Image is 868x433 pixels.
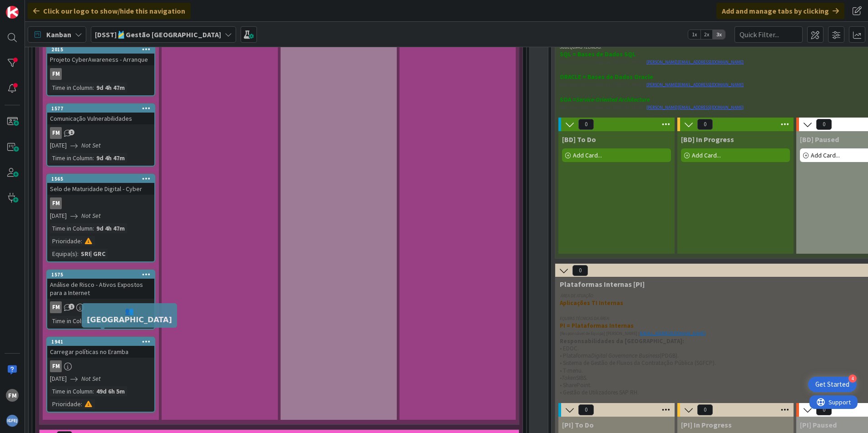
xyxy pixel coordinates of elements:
span: • T-menu. [560,367,583,374]
div: 1565Selo de Maturidade Digital - Cyber [47,175,154,195]
div: 1941 [51,339,154,345]
div: Comunicação Vulnerabilidades [47,113,154,124]
span: : [93,386,94,396]
div: 1941 [47,338,154,346]
h5: 👥 [GEOGRAPHIC_DATA] [85,307,173,324]
div: Prioridade [50,236,81,246]
div: FM [50,301,62,313]
div: 49d 6h 5m [94,386,127,396]
span: • Sistema de Gestão de Fluxos da Contratação Pública (SGFCP). [560,359,716,367]
span: [Responsável de Equipa] [PERSON_NAME] | [560,330,640,336]
div: FM [47,68,154,80]
div: 1575 [47,271,154,279]
div: Get Started [815,380,849,389]
div: Projeto CyberAwareness - Arranque [47,54,154,65]
div: Add and manage tabs by clicking [716,3,844,19]
div: 1565 [47,175,154,183]
div: FM [47,301,154,313]
div: 1575Análise de Risco - Ativos Expostos para a Internet [47,271,154,299]
span: : [81,399,82,409]
span: Support [19,1,41,12]
i: Not Set [81,374,101,383]
a: [PERSON_NAME][EMAIL_ADDRESS][DOMAIN_NAME] [646,59,744,65]
span: : [77,249,79,259]
div: Prioridade [50,399,81,409]
span: • SharePoint. [560,381,592,389]
span: 0 [578,404,594,415]
span: [PI] In Progress [681,420,732,429]
span: SIBS. [576,374,587,382]
span: 3x [713,30,725,39]
div: 2015 [51,46,154,53]
div: Análise de Risco - Ativos Expostos para a Internet [47,279,154,299]
span: [BD] Paused [800,135,839,144]
em: SUBEQUIPAS TÉCNICAS: [560,44,602,50]
div: FM [6,389,19,402]
span: • Plataforma [560,352,591,359]
div: Time in Column [50,223,93,233]
em: Token [562,374,576,382]
span: [PI] Paused [800,420,837,429]
div: 1575 [51,271,154,278]
span: Add Card... [692,151,721,159]
strong: PI = Plataformas Internas [560,322,634,330]
div: 2015Projeto CyberAwareness - Arranque [47,45,154,65]
span: 1x [688,30,700,39]
div: Open Get Started checklist, remaining modules: 4 [808,377,857,392]
span: 0 [697,404,713,415]
span: [DATE] [50,141,67,150]
strong: ORACLE = Bases de Dados Oracle [560,73,653,81]
span: 0 [816,404,832,415]
em: Digital Governance Business [591,352,660,359]
span: : [93,223,94,233]
div: 9d 4h 47m [94,83,127,93]
span: 0 [578,119,594,130]
img: Visit kanbanzone.com [6,6,19,19]
a: [PERSON_NAME][EMAIL_ADDRESS][DOMAIN_NAME] [646,104,744,110]
span: [Responsável de Subequipa] [PERSON_NAME] | [560,82,646,88]
img: avatar [6,414,19,427]
input: Quick Filter... [735,26,803,43]
span: [Responsável de Subequipa] [PERSON_NAME] | [560,104,646,110]
a: [EMAIL_ADDRESS][DOMAIN_NAME] [640,330,705,336]
span: 1 [69,129,74,135]
div: Time in Column [50,316,93,326]
div: 1577 [47,104,154,113]
div: FM [47,197,154,209]
a: [PERSON_NAME][EMAIL_ADDRESS][DOMAIN_NAME] [646,82,744,88]
span: 2x [700,30,713,39]
div: 1577Comunicação Vulnerabilidades [47,104,154,124]
div: 1565 [51,176,154,182]
div: Click our logo to show/hide this navigation [28,3,191,19]
span: 0 [816,119,832,130]
div: 1941Carregar políticas no Eramba [47,338,154,358]
strong: Aplicações TI Internas [560,299,623,307]
span: [Responsável de Subequipa] [PERSON_NAME] | [560,59,646,65]
div: 4 [848,374,857,383]
div: FM [50,68,62,80]
em: EQUIPAS TÉCNICAS DA ÁREA: [560,315,610,321]
div: FM [50,127,62,139]
span: • Gestão de Utilizadores SAP RH. [560,389,639,396]
span: 1 [69,304,74,310]
div: Time in Column [50,83,93,93]
span: : [93,153,94,163]
strong: SQL = Bases de Dados SQL [560,50,636,58]
em: Service-Oriented Architecture [576,96,650,103]
span: [BD] In Progress [681,135,734,144]
div: Equipa(s) [50,249,77,259]
div: FM [50,197,62,209]
div: 2015 [47,45,154,54]
div: Selo de Maturidade Digital - Cyber [47,183,154,195]
span: [DATE] [50,211,67,221]
span: [BD] To Do [562,135,596,144]
span: : [93,83,94,93]
em: ÁREA DE ATUAÇÃO: [561,293,594,299]
span: Add Card... [573,151,602,159]
span: Kanban [46,29,71,40]
div: FM [47,127,154,139]
strong: SOA = [560,96,650,103]
i: Not Set [81,212,101,220]
span: : [81,236,82,246]
b: [DSST]🎽Gestão [GEOGRAPHIC_DATA] [95,30,221,39]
